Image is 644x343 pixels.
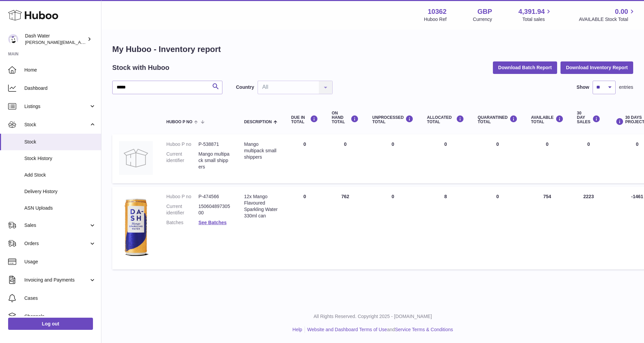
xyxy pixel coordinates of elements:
h2: Stock with Huboo [112,63,169,72]
label: Country [236,84,254,90]
td: 0 [284,134,325,183]
span: Delivery History [24,188,96,195]
span: Total sales [522,16,552,23]
div: ON HAND Total [332,111,359,125]
div: QUARANTINED Total [478,115,518,124]
dd: 15060489730500 [198,203,231,216]
span: Invoicing and Payments [24,277,89,283]
dt: Huboo P no [166,193,198,200]
dd: P-474566 [198,193,231,200]
a: Log out [8,318,93,330]
div: Huboo Ref [424,16,447,23]
button: Download Inventory Report [560,61,633,74]
strong: GBP [477,7,492,16]
span: Orders [24,240,89,247]
td: 0 [420,134,471,183]
div: Mango multipack small shippers [244,141,278,160]
span: Stock [24,139,96,145]
img: product image [119,141,153,175]
span: Listings [24,103,89,110]
button: Download Batch Report [493,61,557,74]
div: DUE IN TOTAL [291,115,318,124]
a: Service Terms & Conditions [395,327,453,332]
dd: Mango multipack small shippers [198,151,231,170]
span: Description [244,120,272,124]
a: Website and Dashboard Terms of Use [307,327,387,332]
dt: Batches [166,219,198,226]
td: 0 [284,187,325,269]
span: entries [619,84,633,90]
li: and [305,326,453,333]
td: 762 [325,187,365,269]
td: 0 [365,134,420,183]
div: AVAILABLE Total [531,115,564,124]
dt: Huboo P no [166,141,198,148]
strong: 10362 [428,7,447,16]
div: 30 DAY SALES [577,111,600,125]
span: Huboo P no [166,120,192,124]
span: AVAILABLE Stock Total [579,16,636,23]
td: 2223 [570,187,607,269]
div: Dash Water [25,33,86,46]
span: 0.00 [615,7,628,16]
span: Dashboard [24,85,96,91]
div: 12x Mango Flavoured Sparkling Water 330ml can [244,193,278,219]
span: ASN Uploads [24,205,96,211]
div: UNPROCESSED Total [372,115,413,124]
span: 0 [496,194,499,199]
span: Cases [24,295,96,301]
img: james@dash-water.com [8,34,18,44]
span: [PERSON_NAME][EMAIL_ADDRESS][DOMAIN_NAME] [25,39,136,45]
td: 8 [420,187,471,269]
span: Stock [24,122,89,128]
a: See Batches [198,220,226,225]
span: Channels [24,313,96,320]
div: ALLOCATED Total [427,115,464,124]
span: Stock History [24,155,96,162]
a: 0.00 AVAILABLE Stock Total [579,7,636,23]
td: 0 [325,134,365,183]
span: Sales [24,222,89,229]
span: 0 [496,141,499,147]
td: 754 [524,187,570,269]
td: 0 [570,134,607,183]
p: All Rights Reserved. Copyright 2025 - [DOMAIN_NAME] [107,313,639,320]
td: 0 [365,187,420,269]
span: 4,391.94 [519,7,545,16]
img: product image [119,193,153,261]
td: 0 [524,134,570,183]
dt: Current identifier [166,203,198,216]
span: Home [24,67,96,73]
dt: Current identifier [166,151,198,170]
label: Show [577,84,589,90]
dd: P-538871 [198,141,231,148]
h1: My Huboo - Inventory report [112,44,633,55]
a: 4,391.94 Total sales [519,7,553,23]
div: Currency [473,16,492,23]
span: Usage [24,259,96,265]
a: Help [292,327,302,332]
span: Add Stock [24,172,96,178]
